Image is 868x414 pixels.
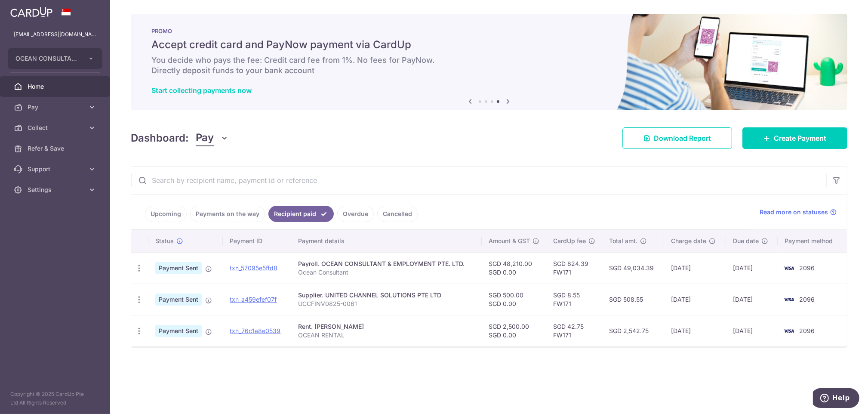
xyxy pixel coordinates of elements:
a: txn_57095e5ffd8 [230,264,277,272]
th: Payment method [778,230,847,252]
span: Pay [196,130,214,146]
span: OCEAN CONSULTANT EMPLOYMENT PTE. LTD. [15,54,79,63]
div: Supplier. UNITED CHANNEL SOLUTIONS PTE LTD [298,291,475,300]
img: paynow Banner [131,14,847,110]
a: Cancelled [377,206,418,222]
img: Bank Card [780,326,797,336]
a: Download Report [622,127,732,149]
a: txn_a459efef07f [230,296,277,303]
span: Status [155,237,174,245]
td: [DATE] [726,284,778,315]
h6: You decide who pays the fee: Credit card fee from 1%. No fees for PayNow. Directly deposit funds ... [151,55,827,76]
a: Create Payment [742,127,847,149]
span: Payment Sent [155,294,202,306]
span: Home [28,82,84,91]
p: Ocean Consultant [298,268,475,277]
span: Total amt. [609,237,637,245]
span: Payment Sent [155,262,202,274]
button: OCEAN CONSULTANT EMPLOYMENT PTE. LTD. [8,48,102,69]
p: PROMO [151,28,827,34]
a: Recipient paid [268,206,334,222]
td: SGD 8.55 FW171 [546,284,602,315]
span: Payment Sent [155,325,202,337]
span: 2096 [799,296,815,303]
a: Upcoming [145,206,187,222]
th: Payment details [291,230,482,252]
td: SGD 48,210.00 SGD 0.00 [482,252,546,284]
span: Settings [28,185,84,194]
td: [DATE] [664,315,726,346]
p: UCCFINV0825-0061 [298,300,475,308]
span: CardUp fee [553,237,586,245]
p: OCEAN RENTAL [298,331,475,340]
img: Bank Card [780,294,797,305]
td: [DATE] [726,315,778,346]
p: [EMAIL_ADDRESS][DOMAIN_NAME] [14,30,96,39]
td: SGD 500.00 SGD 0.00 [482,284,546,315]
a: Payments on the way [190,206,265,222]
a: Start collecting payments now [151,86,252,95]
td: SGD 2,500.00 SGD 0.00 [482,315,546,346]
iframe: Opens a widget where you can find more information [813,388,859,410]
button: Pay [196,130,229,146]
span: Refer & Save [28,144,84,153]
img: Bank Card [780,263,797,273]
h4: Dashboard: [131,130,189,146]
div: Payroll. OCEAN CONSULTANT & EMPLOYMENT PTE. LTD. [298,260,475,268]
span: Create Payment [774,133,826,143]
span: 2096 [799,327,815,334]
th: Payment ID [223,230,291,252]
td: SGD 824.39 FW171 [546,252,602,284]
td: [DATE] [726,252,778,284]
span: Amount & GST [489,237,530,245]
a: txn_76c1a8e0539 [230,327,280,334]
span: Read more on statuses [760,208,828,216]
td: SGD 49,034.39 [602,252,664,284]
td: [DATE] [664,284,726,315]
td: SGD 508.55 [602,284,664,315]
td: [DATE] [664,252,726,284]
span: Download Report [654,133,711,143]
span: Due date [733,237,759,245]
input: Search by recipient name, payment id or reference [131,167,826,194]
td: SGD 2,542.75 [602,315,664,346]
span: Charge date [671,237,706,245]
img: CardUp [10,7,52,17]
div: Rent. [PERSON_NAME] [298,322,475,331]
h5: Accept credit card and PayNow payment via CardUp [151,38,827,52]
span: Collect [28,124,84,132]
span: Pay [28,103,84,111]
a: Read more on statuses [760,208,837,216]
span: 2096 [799,264,815,272]
td: SGD 42.75 FW171 [546,315,602,346]
a: Overdue [337,206,374,222]
span: Support [28,165,84,173]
